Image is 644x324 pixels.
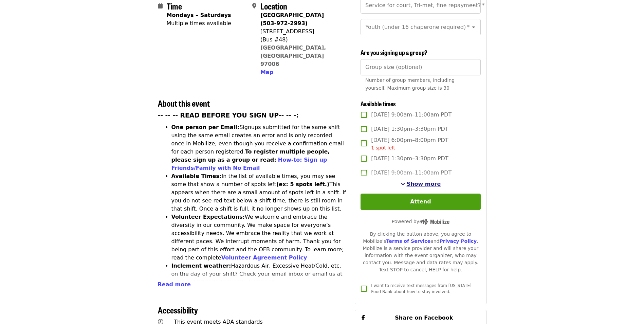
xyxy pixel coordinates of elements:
[171,214,245,220] strong: Volunteer Expectations:
[158,112,299,119] strong: -- -- -- READ BEFORE YOU SIGN UP-- -- -:
[221,254,307,261] a: Volunteer Agreement Policy
[171,213,347,262] li: We welcome and embrace the diversity in our community. We make space for everyone’s accessibility...
[361,59,480,75] input: [object Object]
[171,262,347,303] li: Hazardous Air, Excessive Heat/Cold, etc. on the day of your shift? Check your email inbox or emai...
[371,283,471,294] span: I want to receive text messages from [US_STATE] Food Bank about how to stay involved.
[171,123,347,172] li: Signups submitted for the same shift using the same email creates an error and is only recorded o...
[171,263,231,269] strong: Inclement weather:
[469,22,478,32] button: Open
[401,180,441,188] button: See more timeslots
[371,155,448,163] span: [DATE] 1:30pm–3:30pm PDT
[260,28,341,36] div: [STREET_ADDRESS]
[158,3,163,9] i: calendar icon
[167,19,231,28] div: Multiple times available
[171,124,240,130] strong: One person per Email:
[361,99,396,108] span: Available times
[158,281,191,288] span: Read more
[171,173,222,179] strong: Available Times:
[260,69,273,75] span: Map
[371,145,395,150] span: 1 spot left
[171,172,347,213] li: In the list of available times, you may see some that show a number of spots left This appears wh...
[371,111,452,119] span: [DATE] 9:00am–11:00am PDT
[158,97,210,109] span: About this event
[439,238,477,244] a: Privacy Policy
[171,157,327,171] a: How-to: Sign up Friends/Family with No Email
[386,238,430,244] a: Terms of Service
[158,304,198,316] span: Accessibility
[171,148,330,163] strong: To register multiple people, please sign up as a group or read:
[361,231,480,273] div: By clicking the button above, you agree to Mobilize's and . Mobilize is a service provider and wi...
[361,48,427,57] span: Are you signing up a group?
[260,68,273,76] button: Map
[395,314,453,321] span: Share on Facebook
[158,281,191,289] button: Read more
[392,219,449,224] span: Powered by
[371,125,448,133] span: [DATE] 1:30pm–3:30pm PDT
[276,181,329,187] strong: (ex: 5 spots left.)
[252,3,256,9] i: map-marker-alt icon
[167,12,231,18] strong: Mondays – Saturdays
[371,136,448,151] span: [DATE] 6:00pm–8:00pm PDT
[407,181,441,187] span: Show more
[260,12,324,26] strong: [GEOGRAPHIC_DATA] (503-972-2993)
[365,77,455,91] span: Number of group members, including yourself. Maximum group size is 30
[419,219,449,225] img: Powered by Mobilize
[469,1,478,10] button: Open
[260,44,326,67] a: [GEOGRAPHIC_DATA], [GEOGRAPHIC_DATA] 97006
[260,36,341,44] div: (Bus #48)
[361,194,480,210] button: Attend
[371,169,452,177] span: [DATE] 9:00am–11:00am PDT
